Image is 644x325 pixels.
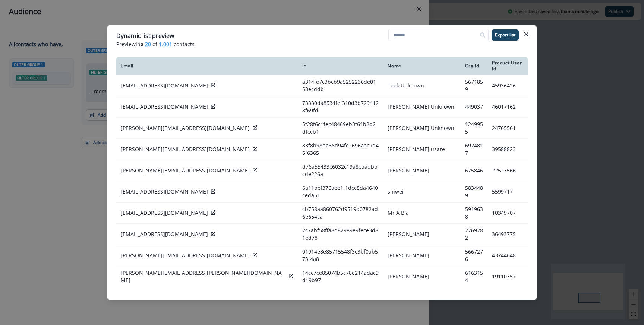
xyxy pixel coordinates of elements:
td: d76a55433c6032c19a8cbadbbcde226a [298,160,383,181]
td: a314fe7c3bcb9a5252236de0153ecddb [298,75,383,96]
td: 5919638 [461,203,487,224]
button: Close [520,28,532,40]
td: 5834489 [461,181,487,203]
td: cb758aa860762d9519d0782ad6e654ca [298,203,383,224]
span: 1,001 [159,40,172,48]
p: [EMAIL_ADDRESS][DOMAIN_NAME] [121,188,208,195]
p: [EMAIL_ADDRESS][DOMAIN_NAME] [121,82,208,89]
td: 1249955 [461,118,487,139]
td: Mr A B.a [383,203,460,224]
td: 2c7abf58ffa8d82989e9fece3d81ed78 [298,224,383,245]
span: 20 [145,40,151,48]
td: 675846 [461,160,487,181]
td: 6924817 [461,139,487,160]
td: [PERSON_NAME] [383,266,460,287]
td: [PERSON_NAME] [383,224,460,245]
p: Export list [495,32,515,38]
div: Org Id [465,63,483,69]
div: Id [302,63,379,69]
p: [EMAIL_ADDRESS][DOMAIN_NAME] [121,230,208,238]
td: 14cc7ce85074b5c78e214adac9d19b97 [298,266,383,287]
p: [EMAIL_ADDRESS][DOMAIN_NAME] [121,103,208,111]
td: 449037 [461,96,487,118]
td: [PERSON_NAME] Unknown [383,118,460,139]
td: 19110357 [487,266,528,287]
button: Export list [492,29,519,41]
td: 5f28f6c1fec48469eb3f61b2b2dfccb1 [298,118,383,139]
td: [PERSON_NAME] [383,245,460,266]
p: [PERSON_NAME][EMAIL_ADDRESS][DOMAIN_NAME] [121,146,250,153]
td: 2769282 [461,224,487,245]
td: 5667276 [461,245,487,266]
p: Dynamic list preview [116,31,174,40]
td: 39588823 [487,139,528,160]
td: 5671859 [461,75,487,96]
td: [PERSON_NAME] Unknown [383,96,460,118]
td: 6a11bef376aee1f1dcc8da4640ceda51 [298,181,383,203]
td: 46017162 [487,96,528,118]
td: 43744648 [487,245,528,266]
p: [EMAIL_ADDRESS][DOMAIN_NAME] [121,209,208,217]
td: 22523566 [487,160,528,181]
td: 45936426 [487,75,528,96]
p: [PERSON_NAME][EMAIL_ADDRESS][DOMAIN_NAME] [121,252,250,259]
div: Name [388,63,456,69]
td: 01914e8e85715548f3c3bf0ab573f4a8 [298,245,383,266]
td: [PERSON_NAME] [383,160,460,181]
p: [PERSON_NAME][EMAIL_ADDRESS][PERSON_NAME][DOMAIN_NAME] [121,269,286,284]
td: 83f8b98be86d94fe2696aac9d45f6365 [298,139,383,160]
div: Product User Id [492,60,523,72]
p: Previewing of contacts [116,40,528,48]
p: [PERSON_NAME][EMAIL_ADDRESS][DOMAIN_NAME] [121,124,250,132]
td: [PERSON_NAME] usare [383,139,460,160]
p: [PERSON_NAME][EMAIL_ADDRESS][DOMAIN_NAME] [121,167,250,174]
td: 10349707 [487,203,528,224]
td: Teek Unknown [383,75,460,96]
td: 24765561 [487,118,528,139]
td: shiwei [383,181,460,203]
td: 6163154 [461,266,487,287]
td: 36493775 [487,224,528,245]
td: 5599717 [487,181,528,203]
div: Email [121,63,293,69]
td: 73330da8534fef310d3b7294128f69fd [298,96,383,118]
